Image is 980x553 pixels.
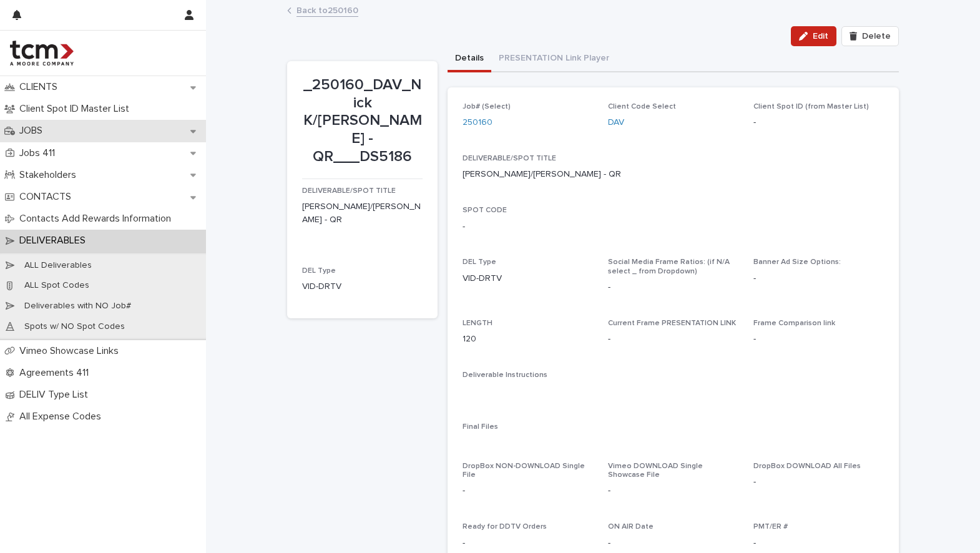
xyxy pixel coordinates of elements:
[463,333,593,346] p: 120
[302,267,336,275] span: DEL Type
[608,523,654,531] span: ON AIR Date
[463,320,492,327] span: LENGTH
[753,476,884,489] p: -
[463,462,585,479] span: DropBox NON-DOWNLOAD Single File
[14,81,67,93] p: CLIENTS
[753,103,869,110] span: Client Spot ID (from Master List)
[296,2,358,17] a: Back to250160
[14,411,111,423] p: All Expense Codes
[14,321,135,332] p: Spots w/ NO Spot Codes
[753,320,835,327] span: Frame Comparison link
[463,116,492,129] a: 250160
[14,125,52,137] p: JOBS
[791,26,836,46] button: Edit
[862,32,891,41] span: Delete
[753,116,884,129] p: -
[753,523,788,531] span: PMT/ER #
[14,169,86,181] p: Stakeholders
[302,200,423,227] p: [PERSON_NAME]/[PERSON_NAME] - QR
[608,333,610,346] p: -
[463,220,465,233] p: -
[753,462,861,470] span: DropBox DOWNLOAD All Files
[14,280,99,291] p: ALL Spot Codes
[10,41,74,66] img: 4hMmSqQkux38exxPVZHQ
[302,76,423,166] p: _250160_DAV_Nick K/[PERSON_NAME] - QR___DS5186
[14,213,181,225] p: Contacts Add Rewards Information
[608,320,736,327] span: Current Frame PRESENTATION LINK
[753,258,841,266] span: Banner Ad Size Options:
[463,103,511,110] span: Job# (Select)
[14,191,81,203] p: CONTACTS
[491,46,617,72] button: PRESENTATION Link Player
[608,462,703,479] span: Vimeo DOWNLOAD Single Showcase File
[608,103,676,110] span: Client Code Select
[608,116,624,129] a: DAV
[463,155,556,162] span: DELIVERABLE/SPOT TITLE
[14,235,96,247] p: DELIVERABLES
[14,367,99,379] p: Agreements 411
[448,46,491,72] button: Details
[753,537,884,550] p: -
[463,537,593,550] p: -
[753,333,884,346] p: -
[463,523,547,531] span: Ready for DDTV Orders
[463,272,593,285] p: VID-DRTV
[463,258,496,266] span: DEL Type
[841,26,899,46] button: Delete
[14,103,139,115] p: Client Spot ID Master List
[813,32,828,41] span: Edit
[14,345,129,357] p: Vimeo Showcase Links
[14,260,102,271] p: ALL Deliverables
[753,272,884,285] p: -
[463,207,507,214] span: SPOT CODE
[608,258,730,275] span: Social Media Frame Ratios: (if N/A select _ from Dropdown)
[463,371,547,379] span: Deliverable Instructions
[14,389,98,401] p: DELIV Type List
[463,423,498,431] span: Final Files
[608,281,738,294] p: -
[302,280,423,293] p: VID-DRTV
[608,484,738,497] p: -
[302,187,396,195] span: DELIVERABLE/SPOT TITLE
[463,168,621,181] p: [PERSON_NAME]/[PERSON_NAME] - QR
[463,484,593,497] p: -
[608,537,738,550] p: -
[14,301,141,311] p: Deliverables with NO Job#
[14,147,65,159] p: Jobs 411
